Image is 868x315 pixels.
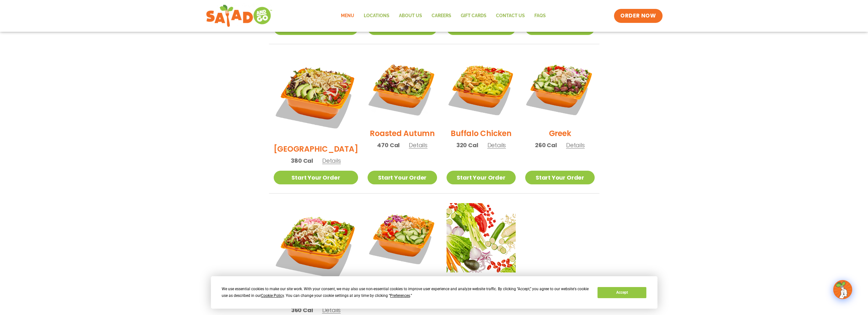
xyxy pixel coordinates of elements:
[456,141,478,149] span: 320 Cal
[487,141,506,149] span: Details
[390,293,410,298] span: Preferences
[447,171,516,184] a: Start Your Order
[377,141,400,149] span: 470 Cal
[368,171,437,184] a: Start Your Order
[274,203,358,288] img: Product photo for Jalapeño Ranch Salad
[409,141,427,149] span: Details
[359,9,394,23] a: Locations
[368,203,437,272] img: Product photo for Thai Salad
[336,9,551,23] nav: Menu
[535,141,557,149] span: 260 Cal
[322,306,341,314] span: Details
[456,9,491,23] a: GIFT CARDS
[447,203,516,272] img: Product photo for Build Your Own
[447,54,516,123] img: Product photo for Buffalo Chicken Salad
[620,12,656,20] span: ORDER NOW
[614,9,662,23] a: ORDER NOW
[597,287,646,298] button: Accept
[451,128,511,139] h2: Buffalo Chicken
[394,9,427,23] a: About Us
[566,141,585,149] span: Details
[222,286,590,299] div: We use essential cookies to make our site work. With your consent, we may also use non-essential ...
[274,54,358,139] img: Product photo for BBQ Ranch Salad
[525,171,594,184] a: Start Your Order
[530,9,551,23] a: FAQs
[274,171,358,184] a: Start Your Order
[274,143,358,154] h2: [GEOGRAPHIC_DATA]
[370,128,435,139] h2: Roasted Autumn
[491,9,530,23] a: Contact Us
[549,128,571,139] h2: Greek
[834,281,852,298] img: wpChatIcon
[261,293,284,298] span: Cookie Policy
[291,306,313,314] span: 360 Cal
[336,9,359,23] a: Menu
[368,54,437,123] img: Product photo for Roasted Autumn Salad
[291,156,313,165] span: 380 Cal
[206,3,273,29] img: new-SAG-logo-768×292
[322,157,341,165] span: Details
[525,54,594,123] img: Product photo for Greek Salad
[211,276,657,309] div: Cookie Consent Prompt
[427,9,456,23] a: Careers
